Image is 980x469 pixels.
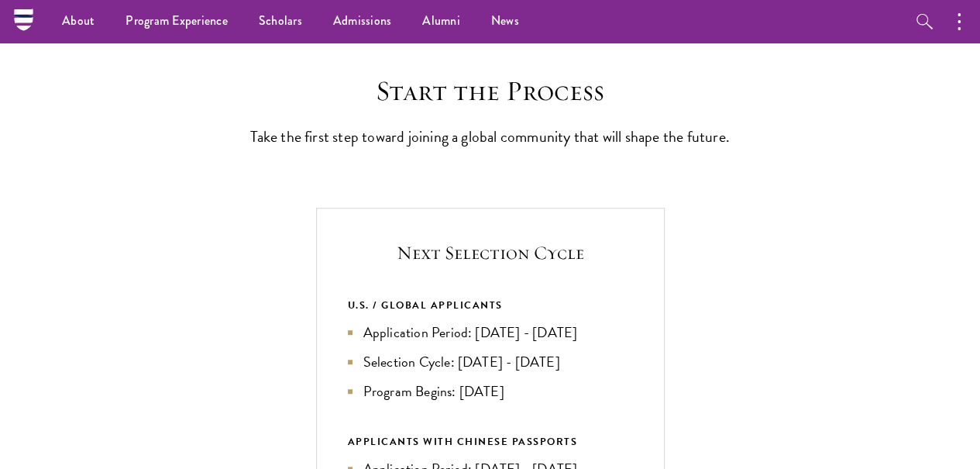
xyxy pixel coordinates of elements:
[250,74,731,108] h2: Start the Process
[348,322,633,343] li: Application Period: [DATE] - [DATE]
[348,433,633,450] div: APPLICANTS WITH CHINESE PASSPORTS
[348,240,633,266] h5: Next Selection Cycle
[348,297,633,314] div: U.S. / GLOBAL APPLICANTS
[348,381,633,402] li: Program Begins: [DATE]
[348,351,633,373] li: Selection Cycle: [DATE] - [DATE]
[250,123,731,150] p: Take the first step toward joining a global community that will shape the future.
